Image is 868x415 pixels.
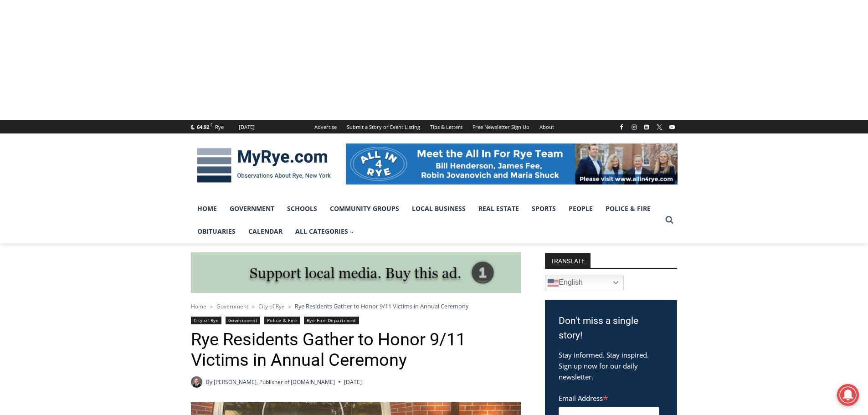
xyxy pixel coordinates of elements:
a: Police & Fire [264,317,300,324]
span: All Categories [295,226,354,236]
img: All in for Rye [346,143,678,184]
nav: Primary Navigation [191,197,661,243]
a: About [534,120,559,133]
a: Government [216,302,248,310]
a: Home [191,197,223,220]
nav: Breadcrumbs [191,302,521,311]
a: Home [191,302,206,310]
a: Instagram [629,122,640,133]
a: [PERSON_NAME], Publisher of [DOMAIN_NAME] [214,378,335,386]
a: Government [226,317,260,324]
label: Email Address [559,389,659,405]
img: MyRye.com [191,142,337,189]
span: 64.92 [197,123,209,130]
h1: Rye Residents Gather to Honor 9/11 Victims in Annual Ceremony [191,329,521,371]
span: > [288,303,291,310]
span: F [211,122,212,127]
a: English [545,276,624,290]
a: Facebook [616,122,627,133]
span: > [252,303,255,310]
nav: Secondary Navigation [309,120,559,133]
a: City of Rye [258,302,285,310]
button: View Search Form [661,212,678,228]
a: Local Business [406,197,472,220]
strong: TRANSLATE [545,253,591,268]
a: Calendar [242,220,289,243]
a: Schools [281,197,324,220]
span: By [206,378,212,386]
a: Real Estate [472,197,525,220]
a: Police & Fire [599,197,657,220]
a: Author image [191,376,202,388]
a: Tips & Letters [425,120,467,133]
div: [DATE] [239,123,255,131]
a: X [654,122,665,133]
time: [DATE] [344,378,362,386]
span: > [210,303,213,310]
a: Sports [525,197,562,220]
a: Community Groups [324,197,406,220]
a: Advertise [309,120,342,133]
div: Rye [215,123,224,131]
h3: Don't miss a single story! [559,314,663,343]
a: City of Rye [191,317,222,324]
span: Rye Residents Gather to Honor 9/11 Victims in Annual Ceremony [295,302,468,310]
a: All Categories [289,220,361,243]
a: Linkedin [641,122,652,133]
img: en [548,277,559,288]
p: Stay informed. Stay inspired. Sign up now for our daily newsletter. [559,349,663,382]
img: support local media, buy this ad [191,252,521,293]
a: YouTube [667,122,678,133]
a: Rye Fire Department [304,317,359,324]
a: Government [223,197,281,220]
a: Obituaries [191,220,242,243]
a: Free Newsletter Sign Up [467,120,534,133]
a: People [562,197,599,220]
a: Submit a Story or Event Listing [342,120,425,133]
